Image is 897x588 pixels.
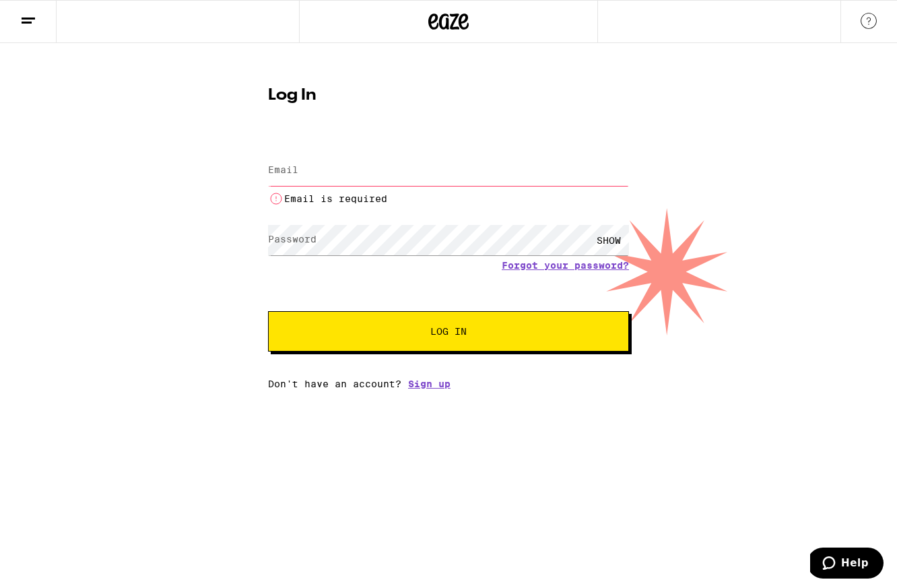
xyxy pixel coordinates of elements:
[268,191,629,207] li: Email is required
[268,311,629,352] button: Log In
[268,156,629,186] input: Email
[408,379,451,389] a: Sign up
[268,234,317,244] label: Password
[502,260,629,271] a: Forgot your password?
[430,327,467,336] span: Log In
[268,379,629,389] div: Don't have an account?
[268,164,298,175] label: Email
[810,548,884,581] iframe: Opens a widget where you can find more information
[589,225,629,255] div: SHOW
[268,88,629,104] h1: Log In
